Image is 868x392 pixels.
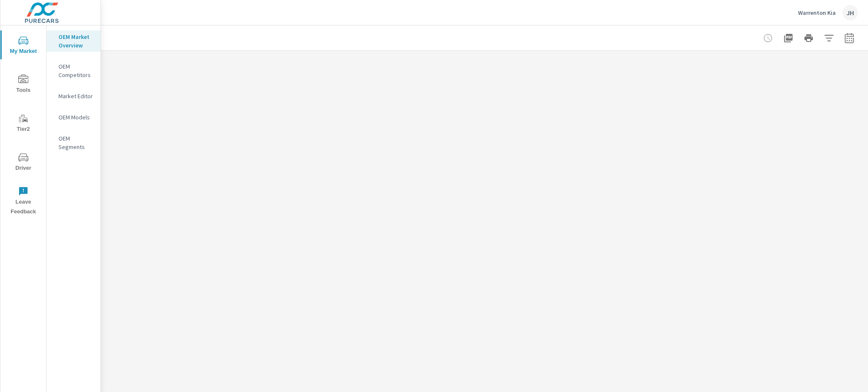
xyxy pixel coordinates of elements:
p: OEM Competitors [58,62,94,79]
span: Tools [3,75,44,95]
p: Warrenton Kia [798,9,836,17]
button: Minimize Widget [844,72,858,85]
span: Leave Feedback [3,186,44,217]
p: Last 6 months [114,86,156,97]
p: OEM Models [58,113,94,121]
button: "Export Report to PDF" [780,30,797,47]
button: Make Fullscreen [814,72,827,85]
div: Market Editor [47,90,100,102]
button: Select Date Range [841,30,858,47]
div: OEM Models [47,111,100,124]
button: Apply Filters [821,30,837,47]
div: OEM Competitors [47,60,100,81]
div: JH [843,5,858,20]
span: Driver [3,152,44,173]
button: Print Report [800,30,817,47]
span: Tier2 [3,113,44,134]
span: Find the biggest opportunities in your market for your inventory. Understand by postal code where... [831,73,841,83]
span: My Market [3,36,44,56]
p: OEM Market Overview [58,33,94,50]
h5: Market View [114,77,161,86]
p: OEM Segments [58,134,94,151]
div: OEM Segments [47,132,100,153]
div: OEM Market Overview [47,30,100,52]
p: Market Editor [58,92,94,100]
div: nav menu [0,25,46,220]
